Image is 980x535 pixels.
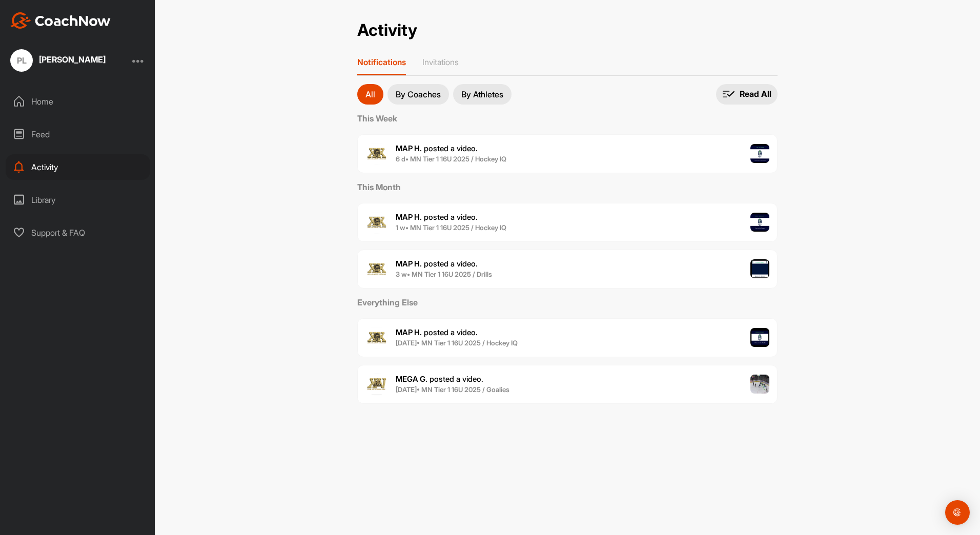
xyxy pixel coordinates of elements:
button: All [357,84,383,105]
img: post image [750,144,770,163]
img: user avatar [365,211,388,234]
span: posted a video . [396,143,478,153]
span: posted a video . [396,374,483,384]
img: post image [750,259,770,279]
img: user avatar [365,373,388,396]
b: 3 w • MN Tier 1 16U 2025 / Drills [396,270,492,278]
label: This Week [357,112,778,125]
b: 6 d • MN Tier 1 16U 2025 / Hockey IQ [396,155,506,163]
p: All [365,90,375,98]
div: Open Intercom Messenger [945,500,970,525]
b: [DATE] • MN Tier 1 16U 2025 / Hockey IQ [396,339,518,347]
button: By Athletes [453,84,512,105]
div: Support & FAQ [6,220,150,245]
h2: Activity [357,20,417,40]
b: MAP H. [396,143,422,153]
div: Home [6,89,150,114]
p: By Athletes [461,90,503,98]
b: [DATE] • MN Tier 1 16U 2025 / Goalies [396,385,509,394]
img: post image [750,375,770,394]
span: posted a video . [396,212,478,222]
div: Feed [6,121,150,147]
p: Notifications [357,57,406,67]
b: MAP H. [396,327,422,337]
img: post image [750,213,770,232]
b: 1 w • MN Tier 1 16U 2025 / Hockey IQ [396,223,506,232]
img: user avatar [365,258,388,280]
span: posted a video . [396,259,478,269]
b: MAP H. [396,212,422,222]
label: Everything Else [357,296,778,308]
button: By Coaches [387,84,449,105]
img: user avatar [365,326,388,349]
p: Invitations [422,57,459,67]
img: CoachNow [10,12,111,29]
span: posted a video . [396,327,478,337]
label: This Month [357,181,778,193]
img: post image [750,328,770,347]
b: MAP H. [396,259,422,269]
p: Read All [740,89,771,99]
b: MEGA G. [396,374,427,384]
img: user avatar [365,142,388,165]
div: [PERSON_NAME] [39,55,106,64]
div: PL [10,49,33,72]
div: Library [6,187,150,213]
div: Activity [6,154,150,180]
p: By Coaches [396,90,441,98]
